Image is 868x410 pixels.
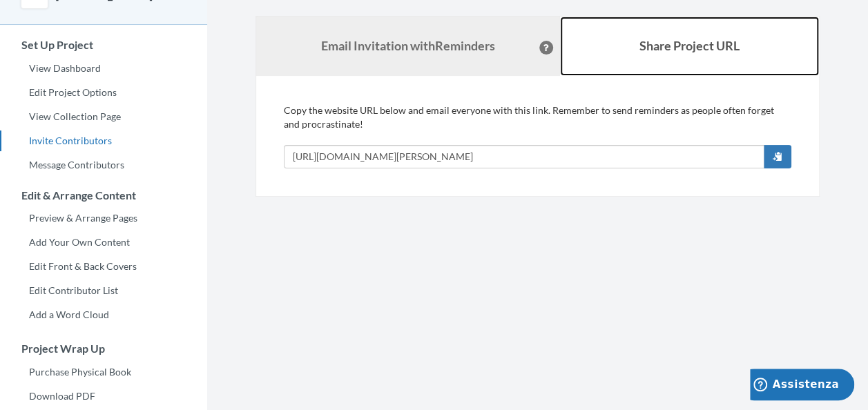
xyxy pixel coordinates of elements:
h3: Project Wrap Up [1,342,207,355]
iframe: Apre un widget che permette di chattare con uno dei nostri agenti [750,369,854,403]
b: Share Project URL [639,38,740,53]
div: Copy the website URL below and email everyone with this link. Remember to send reminders as peopl... [284,104,791,168]
h3: Edit & Arrange Content [1,189,207,202]
strong: Email Invitation with Reminders [321,38,495,53]
h3: Set Up Project [1,39,207,51]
